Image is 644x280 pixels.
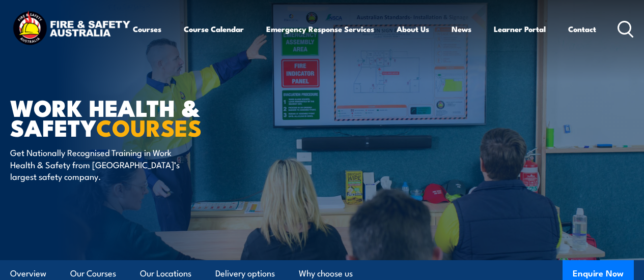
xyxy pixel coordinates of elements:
a: About Us [397,17,429,41]
h1: Work Health & Safety [10,97,262,137]
a: Contact [568,17,596,41]
a: News [452,17,471,41]
a: Courses [133,17,161,41]
a: Course Calendar [184,17,244,41]
strong: COURSES [96,109,202,144]
p: Get Nationally Recognised Training in Work Health & Safety from [GEOGRAPHIC_DATA]’s largest safet... [10,146,196,182]
a: Learner Portal [494,17,546,41]
a: Emergency Response Services [266,17,374,41]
